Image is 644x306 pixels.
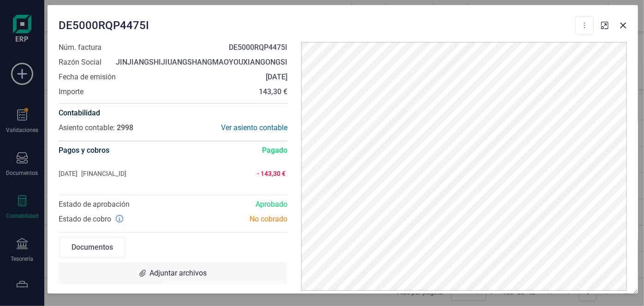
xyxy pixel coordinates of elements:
[173,214,294,225] div: No cobrado
[59,169,78,178] span: [DATE]
[60,238,124,257] div: Documentos
[262,145,287,156] span: Pagado
[59,86,83,97] span: Importe
[266,72,287,81] strong: [DATE]
[59,108,287,119] h4: Contabilidad
[117,123,133,132] span: 2998
[616,18,631,33] button: Close
[173,122,287,133] div: Ver asiento contable
[59,141,109,160] h4: Pagos y cobros
[229,43,287,52] strong: DE5000RQP4475I
[259,87,287,96] strong: 143,30 €
[116,58,287,66] strong: JINJIANGSHIJIUANGSHANGMAOYOUXIANGONGSI
[240,169,285,178] span: - 143,30 €
[59,42,101,53] span: Núm. factura
[59,72,116,83] span: Fecha de emisión
[59,123,115,132] span: Asiento contable:
[59,18,149,33] span: DE5000RQP4475I
[173,199,294,210] div: Aprobado
[59,200,130,209] span: Estado de aprobación
[59,262,287,284] div: Adjuntar archivos
[59,57,101,68] span: Razón Social
[149,268,207,279] span: Adjuntar archivos
[81,169,126,178] span: [FINANCIAL_ID]
[59,214,111,225] span: Estado de cobro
